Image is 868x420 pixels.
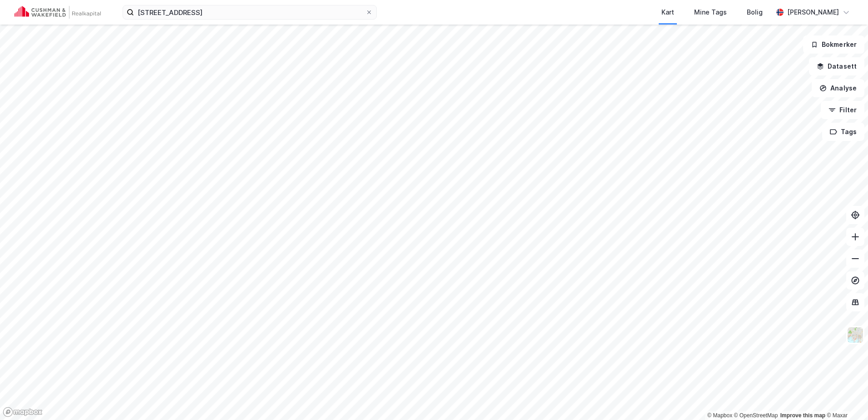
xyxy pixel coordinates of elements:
[694,7,727,18] div: Mine Tags
[847,326,864,344] img: Z
[812,79,864,97] button: Analyse
[823,376,868,420] div: Kontrollprogram for chat
[823,376,868,420] iframe: Chat Widget
[803,35,864,54] button: Bokmerker
[780,412,825,419] a: Improve this map
[734,412,778,419] a: OpenStreetMap
[787,7,839,18] div: [PERSON_NAME]
[661,7,674,18] div: Kart
[822,123,864,141] button: Tags
[707,412,732,419] a: Mapbox
[809,57,864,75] button: Datasett
[821,101,864,119] button: Filter
[134,5,365,19] input: Søk på adresse, matrikkel, gårdeiere, leietakere eller personer
[15,6,101,19] img: cushman-wakefield-realkapital-logo.202ea83816669bd177139c58696a8fa1.svg
[747,7,763,18] div: Bolig
[3,407,43,417] a: Mapbox homepage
